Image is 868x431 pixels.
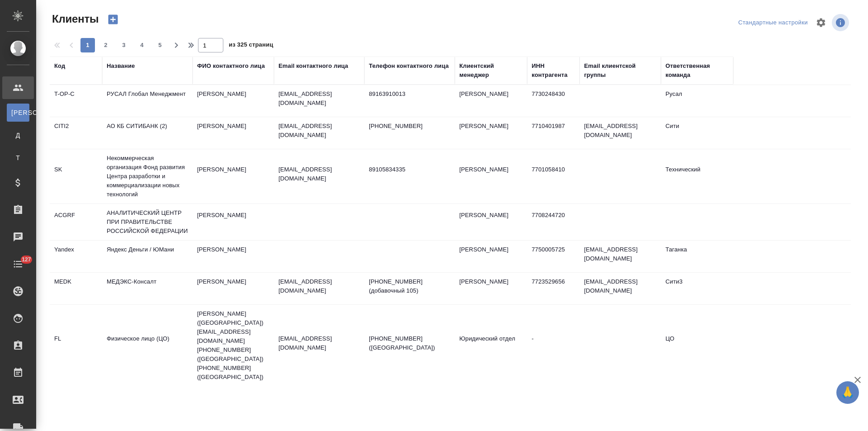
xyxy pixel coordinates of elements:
[665,62,729,80] div: Ответственная команда
[455,117,527,149] td: [PERSON_NAME]
[50,206,102,238] td: ACGRF
[54,62,65,71] div: Код
[50,330,102,361] td: FL
[7,104,29,122] a: [PERSON_NAME]
[197,62,265,71] div: ФИО контактного лица
[11,153,25,162] span: Т
[7,149,29,167] a: Т
[369,90,450,99] p: 89163910013
[193,273,274,304] td: [PERSON_NAME]
[832,14,851,31] span: Посмотреть информацию
[580,117,661,149] td: [EMAIL_ADDRESS][DOMAIN_NAME]
[661,117,733,149] td: Сити
[102,85,193,117] td: РУСАЛ Глобал Менеджмент
[153,38,167,52] button: 5
[278,165,360,183] p: [EMAIL_ADDRESS][DOMAIN_NAME]
[527,241,580,272] td: 7750005725
[455,273,527,304] td: [PERSON_NAME]
[527,330,580,361] td: -
[50,12,99,26] span: Клиенты
[584,62,656,80] div: Email клиентской группы
[369,277,450,295] p: [PHONE_NUMBER] (добавочный 105)
[50,241,102,272] td: Yandex
[102,241,193,272] td: Яндекс Деньги / ЮМани
[278,334,360,352] p: [EMAIL_ADDRESS][DOMAIN_NAME]
[50,85,102,117] td: T-OP-C
[102,117,193,149] td: АО КБ СИТИБАНК (2)
[153,41,167,50] span: 5
[736,16,810,30] div: split button
[50,273,102,304] td: MEDK
[840,383,855,402] span: 🙏
[117,38,131,52] button: 3
[455,206,527,238] td: [PERSON_NAME]
[102,330,193,361] td: Физическое лицо (ЦО)
[135,38,149,52] button: 4
[193,206,274,238] td: [PERSON_NAME]
[369,122,450,131] p: [PHONE_NUMBER]
[278,277,360,295] p: [EMAIL_ADDRESS][DOMAIN_NAME]
[836,381,859,404] button: 🙏
[527,206,580,238] td: 7708244720
[229,39,273,52] span: из 325 страниц
[580,273,661,304] td: [EMAIL_ADDRESS][DOMAIN_NAME]
[102,273,193,304] td: МЕДЭКС-Консалт
[102,149,193,204] td: Некоммерческая организация Фонд развития Центра разработки и коммерциализации новых технологий
[7,126,29,144] a: Д
[455,330,527,361] td: Юридический отдел
[580,241,661,272] td: [EMAIL_ADDRESS][DOMAIN_NAME]
[459,62,523,80] div: Клиентский менеджер
[102,204,193,240] td: АНАЛИТИЧЕСКИЙ ЦЕНТР ПРИ ПРАВИТЕЛЬСТВЕ РОССИЙСКОЙ ФЕДЕРАЦИИ
[527,85,580,117] td: 7730248430
[278,90,360,108] p: [EMAIL_ADDRESS][DOMAIN_NAME]
[369,334,450,352] p: [PHONE_NUMBER] ([GEOGRAPHIC_DATA])
[527,117,580,149] td: 7710401987
[135,41,149,50] span: 4
[193,161,274,192] td: [PERSON_NAME]
[455,161,527,192] td: [PERSON_NAME]
[102,12,124,27] button: Создать
[50,161,102,192] td: SK
[455,241,527,272] td: [PERSON_NAME]
[99,38,113,52] button: 2
[2,253,34,275] a: 127
[99,41,113,50] span: 2
[11,131,25,140] span: Д
[50,117,102,149] td: CITI2
[532,62,575,80] div: ИНН контрагента
[193,117,274,149] td: [PERSON_NAME]
[810,12,832,33] span: Настроить таблицу
[369,165,450,174] p: 89105834335
[117,41,131,50] span: 3
[369,62,449,71] div: Телефон контактного лица
[661,330,733,361] td: ЦО
[193,241,274,272] td: [PERSON_NAME]
[661,241,733,272] td: Таганка
[278,122,360,140] p: [EMAIL_ADDRESS][DOMAIN_NAME]
[455,85,527,117] td: [PERSON_NAME]
[278,62,348,71] div: Email контактного лица
[661,85,733,117] td: Русал
[193,85,274,117] td: [PERSON_NAME]
[11,108,25,117] span: [PERSON_NAME]
[193,305,274,386] td: [PERSON_NAME] ([GEOGRAPHIC_DATA]) [EMAIL_ADDRESS][DOMAIN_NAME] [PHONE_NUMBER] ([GEOGRAPHIC_DATA])...
[527,161,580,192] td: 7701058410
[16,255,37,264] span: 127
[661,161,733,192] td: Технический
[107,62,135,71] div: Название
[527,273,580,304] td: 7723529656
[661,273,733,304] td: Сити3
